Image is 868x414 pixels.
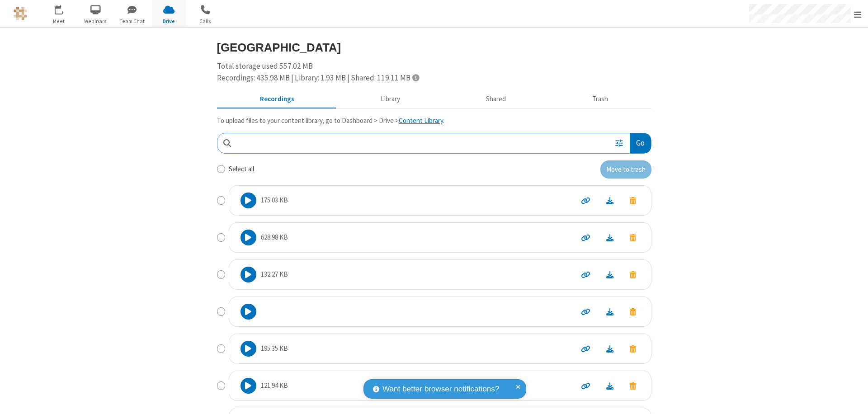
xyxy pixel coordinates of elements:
[217,41,651,54] h3: [GEOGRAPHIC_DATA]
[79,17,113,25] span: Webinars
[412,74,419,81] span: Totals displayed include files that have been moved to the trash.
[189,17,222,25] span: Calls
[217,116,651,126] p: To upload files to your content library, go to Dashboard > Drive > .
[622,268,644,281] button: Move to trash
[622,231,644,244] button: Move to trash
[598,381,622,391] a: Download file
[622,194,644,207] button: Move to trash
[598,343,622,354] a: Download file
[630,133,651,154] button: Go
[443,91,549,108] button: Shared during meetings
[14,7,27,20] img: QA Selenium DO NOT DELETE OR CHANGE
[217,91,338,108] button: Recorded meetings
[598,195,622,206] a: Download file
[382,383,499,395] span: Want better browser notifications?
[115,17,149,25] span: Team Chat
[61,5,67,12] div: 1
[622,380,644,392] button: Move to trash
[261,232,288,243] p: 628.98 KB
[217,61,651,84] div: Total storage used 557.02 MB
[261,381,288,391] p: 121.94 KB
[598,232,622,243] a: Download file
[217,72,651,84] div: Recordings: 435.98 MB | Library: 1.93 MB | Shared: 119.11 MB
[229,164,254,174] label: Select all
[261,195,288,206] p: 175.03 KB
[600,160,651,179] button: Move to trash
[598,306,622,317] a: Download file
[337,91,443,108] button: Content library
[549,91,651,108] button: Trash
[152,17,186,25] span: Drive
[399,116,443,125] a: Content Library
[261,269,288,280] p: 132.27 KB
[622,343,644,355] button: Move to trash
[598,269,622,280] a: Download file
[622,306,644,318] button: Move to trash
[42,17,76,25] span: Meet
[261,343,288,354] p: 195.35 KB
